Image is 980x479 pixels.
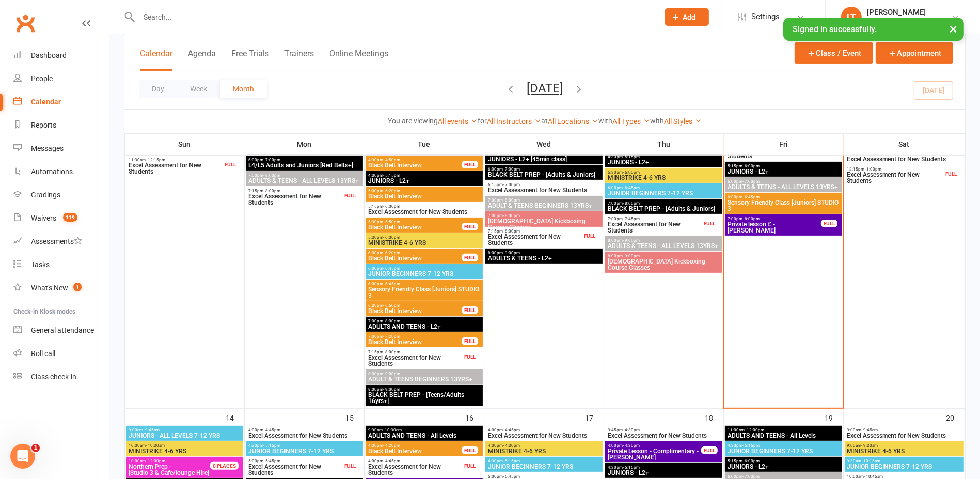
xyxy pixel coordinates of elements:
span: Excel Assessment for New Students [368,463,462,476]
span: - 8:00pm [503,198,520,203]
div: FULL [342,462,358,470]
span: 6:00pm [487,167,600,172]
span: JUNIORS - L2+ [727,463,840,470]
div: People [31,74,53,83]
span: MINISTRIKE 4-6 YRS [487,448,600,454]
span: - 5:15pm [263,443,280,448]
span: 8:00pm [607,238,720,243]
a: Reports [13,114,109,137]
span: - 9:00pm [503,251,520,255]
span: - 5:15pm [623,465,640,470]
a: Messages [13,137,109,160]
div: Reports [31,121,56,129]
span: - 4:50pm [383,158,400,162]
span: - 5:50pm [383,220,400,224]
span: 4:30pm [607,154,720,159]
a: Assessments [13,230,109,253]
span: ADULTS & TEENS - ALL LEVELS 13YRS+ [248,178,361,184]
span: 4:00pm [368,443,462,448]
strong: with [650,117,664,125]
span: 6:00pm [368,282,481,286]
span: JUNIOR BEGINNERS 7-12 YRS [487,463,600,470]
span: Excel Assessment for New Students [487,234,582,246]
span: ADULTS AND TEENS - L2+ [368,323,481,330]
span: Black Belt Interview [368,224,462,230]
span: 4:30pm [368,158,462,162]
span: - 5:15pm [503,459,520,463]
strong: You are viewing [388,117,438,125]
span: Excel Assessment for New Students [368,354,462,367]
span: 9:00am [847,443,962,448]
span: ADULTS & TEENS - ALL LEVELS 13YRS+ [607,243,720,249]
span: - 4:30pm [623,443,640,448]
div: FULL [222,161,239,168]
span: - 6:45pm [383,282,400,286]
span: JUNIORS - L2+ [368,178,481,184]
div: Dashboard [31,51,67,59]
a: All Types [612,117,650,126]
span: 5:15pm [727,459,840,463]
button: Class / Event [795,42,873,64]
span: 10:00am [847,474,962,479]
th: Mon [245,133,365,155]
a: General attendance kiosk mode [13,319,109,342]
span: Excel Assessment for New Students [368,209,481,215]
a: Roll call [13,342,109,365]
th: Wed [484,133,604,155]
span: 7:00pm [607,201,720,206]
span: JUNIORS - L2+ [45min class] [487,156,600,162]
div: FULL [462,223,478,230]
span: - 10:30am [383,428,402,432]
span: 3:45pm [607,428,720,432]
span: - 6:00pm [383,204,400,209]
button: Month [220,80,267,98]
span: - 8:00pm [263,173,280,178]
span: JUNIORS - ALL LEVELS 7-12 YRS [128,432,241,439]
span: Excel Assessment for New Students [248,193,342,206]
span: - 8:00pm [383,350,400,354]
span: Black Belt Interview [368,255,462,261]
a: Class kiosk mode [13,365,109,389]
th: Thu [604,133,724,155]
span: 7:15pm [487,229,582,234]
div: Automations [31,167,73,176]
span: JUNIOR BEGINNERS 7-12 YRS [248,448,361,454]
span: 6:00pm [727,195,840,199]
span: - 7:00pm [742,474,760,479]
span: Excel Assessment for New Students [128,162,223,175]
span: - 8:00pm [623,201,640,206]
span: - 6:45pm [742,195,760,199]
a: Automations [13,160,109,183]
span: ADULT & TEENS BEGINNERS 13YRS+ [487,203,600,209]
span: Excel Assessment for New Students [607,432,720,439]
span: 5:00pm [487,474,600,479]
span: JUNIORS - L2+ [607,159,720,165]
span: - 8:00pm [263,189,280,193]
span: Excel Assessment for New Students [487,187,600,193]
span: 7:15pm [368,350,462,354]
span: - 7:00pm [503,167,520,172]
span: 8:00pm [607,254,720,258]
span: 6:00pm [727,474,840,479]
span: Settings [751,5,780,28]
div: 17 [585,409,604,426]
span: 4:00pm [607,443,702,448]
a: Calendar [13,90,109,114]
div: 19 [825,409,843,426]
span: ADULTS & TEENS - ALL LEVELS 13YRS+ [727,184,840,190]
span: Excel Assessment for New Students [847,156,962,162]
span: - 7:20pm [383,334,400,339]
div: FULL [342,192,358,199]
span: 10:00am [128,459,223,463]
span: - 8:00pm [742,217,760,221]
span: 11:30am [128,158,223,162]
span: 9:30am [847,459,962,463]
span: Black Belt Interview [368,193,481,199]
div: [PERSON_NAME] [867,8,926,17]
a: What's New1 [13,276,109,300]
span: 4:30pm [607,465,720,470]
span: MINISTRIKE 4-6 YRS [847,448,962,454]
span: Black Belt Interview [368,162,462,168]
div: Assessments [31,237,82,245]
span: - 10:45am [864,474,883,479]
